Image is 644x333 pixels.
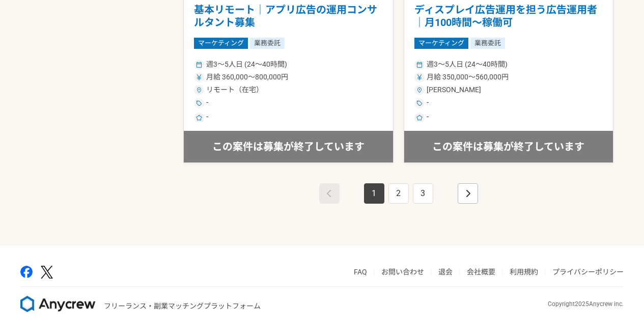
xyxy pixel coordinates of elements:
img: ico_star-c4f7eedc.svg [196,115,202,121]
span: - [206,97,208,109]
h1: ディスプレイ広告運用を担う広告運用者｜月100時間～稼働可 [414,4,603,30]
a: Page 1 [364,183,384,204]
a: FAQ [354,268,367,276]
img: ico_calendar-4541a85f.svg [196,62,202,68]
img: ico_calendar-4541a85f.svg [416,62,423,68]
img: ico_tag-f97210f0.svg [416,100,423,106]
a: プライバシーポリシー [552,268,624,276]
img: 8DqYSo04kwAAAAASUVORK5CYII= [20,296,96,312]
img: x-391a3a86.png [41,266,53,279]
img: ico_currency_yen-76ea2c4c.svg [196,74,202,80]
span: - [206,112,208,124]
span: - [427,112,429,124]
a: お問い合わせ [381,268,424,276]
img: facebook-2adfd474.png [20,266,33,278]
span: 週3〜5人日 (24〜40時間) [427,59,508,70]
h1: 基本リモート｜アプリ広告の運用コンサルタント募集 [194,4,383,30]
span: 業務委託 [470,38,505,49]
span: 月給 350,000〜560,000円 [427,72,509,82]
img: ico_location_pin-352ac629.svg [196,87,202,93]
img: ico_currency_yen-76ea2c4c.svg [416,74,423,80]
p: Copyright 2025 Anycrew inc. [548,299,624,309]
img: ico_tag-f97210f0.svg [196,100,202,106]
span: 業務委託 [250,38,285,49]
p: フリーランス・副業マッチングプラットフォーム [104,301,261,312]
img: ico_star-c4f7eedc.svg [416,115,423,121]
a: Page 3 [413,183,433,204]
span: マーケティング [414,38,468,49]
span: マーケティング [194,38,248,49]
a: This is the first page [319,183,340,204]
span: 週3〜5人日 (24〜40時間) [206,59,287,70]
div: この案件は募集が終了しています [184,131,393,162]
span: [PERSON_NAME] [427,85,481,95]
span: リモート（在宅） [206,85,263,95]
div: この案件は募集が終了しています [404,131,613,162]
nav: pagination [317,183,480,204]
img: ico_location_pin-352ac629.svg [416,87,423,93]
a: 会社概要 [467,268,495,276]
a: 退会 [438,268,453,276]
span: - [427,97,429,109]
a: Page 2 [388,183,409,204]
a: 利用規約 [510,268,538,276]
span: 月給 360,000〜800,000円 [206,72,288,82]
